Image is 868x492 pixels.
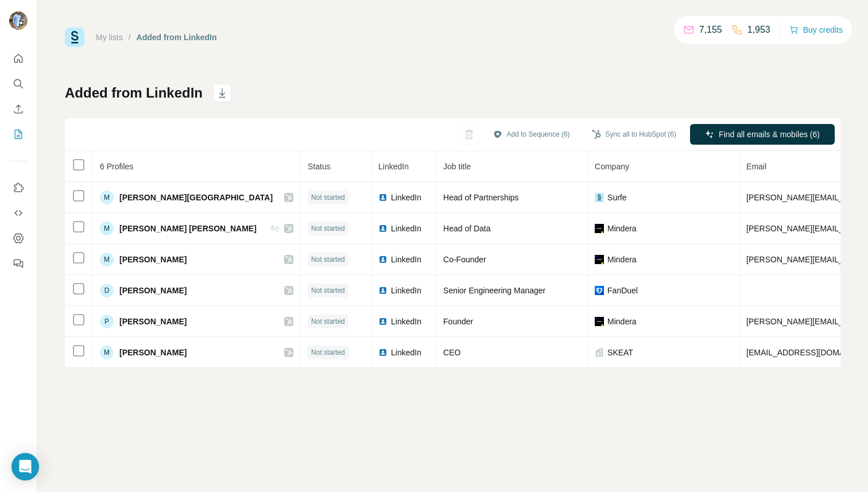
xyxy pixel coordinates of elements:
span: [PERSON_NAME] [119,347,187,358]
img: LinkedIn logo [378,193,387,202]
button: Search [9,73,28,94]
span: Surfe [607,192,626,203]
p: 1,953 [747,23,770,37]
div: M [100,222,114,235]
li: / [129,32,131,43]
span: SKEAT [607,347,633,358]
span: Email [746,162,766,171]
p: 7,155 [699,23,722,37]
div: P [100,315,114,328]
span: Job title [443,162,471,171]
img: company-logo [595,317,604,326]
button: My lists [9,124,28,145]
span: [PERSON_NAME] [119,316,187,327]
span: Not started [311,285,345,296]
span: [PERSON_NAME][GEOGRAPHIC_DATA] [119,192,273,203]
a: My lists [96,33,123,42]
span: Not started [311,223,345,234]
span: Not started [311,347,345,358]
span: Find all emails & mobiles (6) [719,129,820,140]
img: LinkedIn logo [378,224,387,233]
h1: Added from LinkedIn [65,84,203,102]
span: Founder [443,317,473,326]
img: LinkedIn logo [378,255,387,264]
span: Mindera [607,254,637,265]
span: [PERSON_NAME] [119,285,187,296]
span: LinkedIn [391,192,421,203]
div: Open Intercom Messenger [11,453,39,481]
img: LinkedIn logo [378,348,387,357]
img: company-logo [595,255,604,264]
span: Mindera [607,316,637,327]
span: LinkedIn [378,162,409,171]
span: Head of Data [443,224,491,233]
button: Use Surfe on LinkedIn [9,177,28,198]
img: LinkedIn logo [378,317,387,326]
span: [PERSON_NAME] [119,254,187,265]
div: M [100,191,114,204]
span: Status [308,162,331,171]
button: Buy credits [789,22,843,38]
div: D [100,284,114,297]
div: M [100,346,114,359]
span: LinkedIn [391,347,421,358]
span: FanDuel [607,285,638,296]
span: [PERSON_NAME] [PERSON_NAME] [119,223,257,234]
span: Co-Founder [443,255,486,264]
span: Head of Partnerships [443,193,519,202]
span: CEO [443,348,460,357]
div: Added from LinkedIn [137,32,217,43]
img: Surfe Logo [65,28,84,47]
span: LinkedIn [391,316,421,327]
span: LinkedIn [391,223,421,234]
span: 6 Profiles [100,162,133,171]
img: Avatar [9,11,28,30]
span: LinkedIn [391,285,421,296]
span: LinkedIn [391,254,421,265]
button: Quick start [9,48,28,69]
button: Use Surfe API [9,203,28,223]
span: Senior Engineering Manager [443,286,545,295]
div: M [100,253,114,266]
button: Feedback [9,253,28,274]
span: Company [595,162,629,171]
span: Not started [311,316,345,327]
span: Not started [311,254,345,265]
span: Mindera [607,223,637,234]
span: Not started [311,192,345,203]
img: LinkedIn logo [378,286,387,295]
img: company-logo [595,224,604,233]
button: Enrich CSV [9,99,28,119]
button: Sync all to HubSpot (6) [584,126,684,143]
button: Find all emails & mobiles (6) [690,124,835,145]
button: Dashboard [9,228,28,249]
img: company-logo [595,286,604,295]
button: Add to Sequence (6) [485,126,578,143]
img: company-logo [595,193,604,202]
